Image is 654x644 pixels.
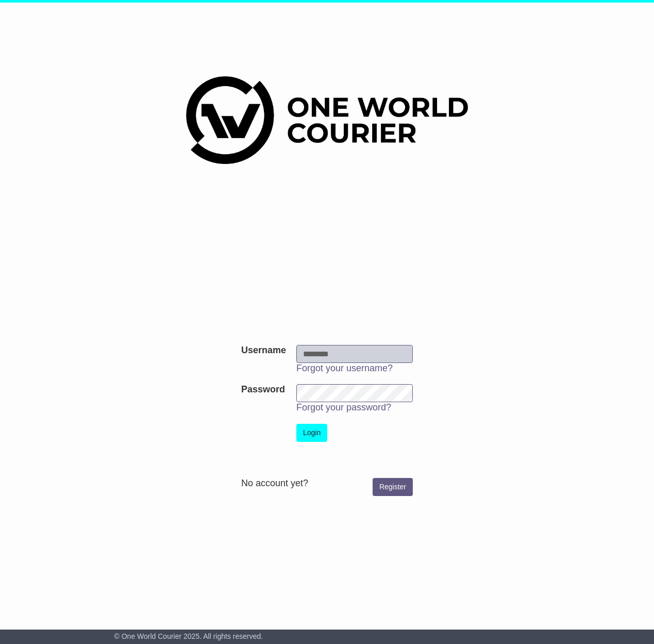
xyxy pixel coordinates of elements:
[241,384,285,395] label: Password
[114,632,263,640] span: © One World Courier 2025. All rights reserved.
[186,76,467,164] img: One World
[241,345,286,356] label: Username
[296,424,327,442] button: Login
[373,478,413,496] a: Register
[241,478,413,489] div: No account yet?
[296,402,391,412] a: Forgot your password?
[296,363,393,373] a: Forgot your username?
